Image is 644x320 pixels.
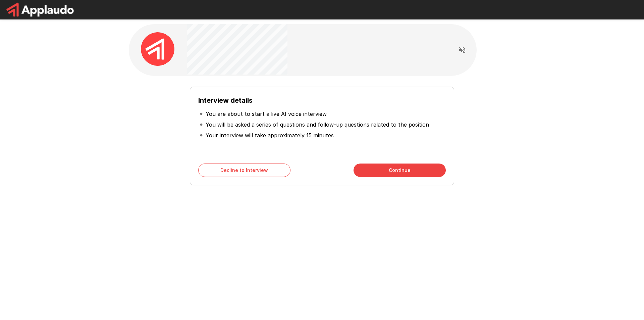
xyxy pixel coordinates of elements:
p: You will be asked a series of questions and follow-up questions related to the position [206,121,429,129]
p: Your interview will take approximately 15 minutes [206,131,334,139]
button: Read questions aloud [455,43,469,57]
p: You are about to start a live AI voice interview [206,110,327,118]
button: Decline to Interview [198,164,290,177]
img: applaudo_avatar.png [141,32,174,66]
b: Interview details [198,96,253,104]
button: Continue [354,164,446,177]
